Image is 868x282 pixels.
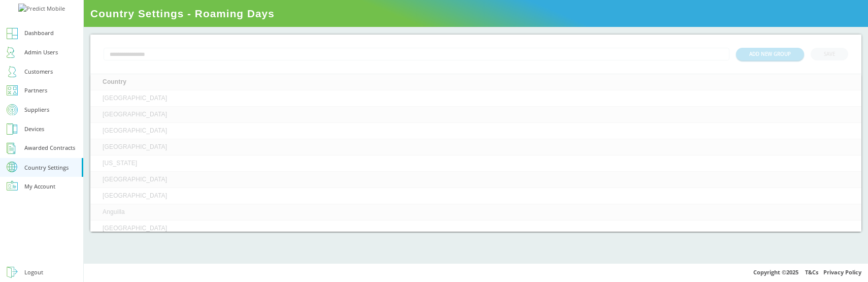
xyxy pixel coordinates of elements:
img: Predict Mobile [18,4,65,14]
a: Privacy Policy [823,268,861,276]
div: Country Settings [24,165,69,170]
div: Awarded Contracts [24,143,75,153]
a: T&Cs [805,268,818,276]
div: Dashboard [24,28,54,39]
div: Customers [24,67,53,77]
div: Devices [24,124,44,135]
div: My Account [24,181,55,192]
div: Logout [24,267,43,278]
div: Copyright © 2025 [84,263,868,282]
div: Partners [24,85,47,96]
div: Suppliers [24,105,49,115]
div: Admin Users [24,47,58,58]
